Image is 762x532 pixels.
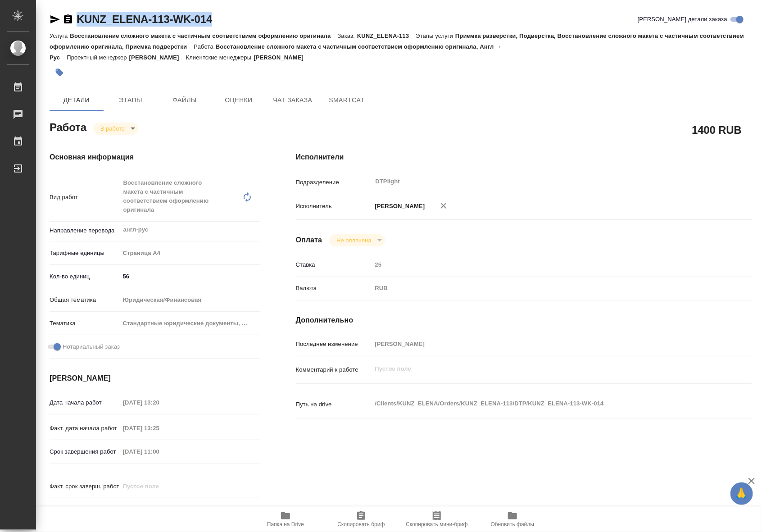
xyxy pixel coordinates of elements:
p: Клиентские менеджеры [186,54,254,61]
input: Пустое поле [120,445,199,458]
span: Оценки [217,95,260,106]
p: Исполнитель [296,202,372,211]
span: SmartCat [325,95,368,106]
h4: [PERSON_NAME] [50,373,260,384]
span: Этапы [109,95,152,106]
p: Тарифные единицы [50,249,120,258]
button: 🙏 [730,482,753,505]
h2: Работа [50,118,86,135]
input: Пустое поле [372,337,714,350]
h4: Оплата [296,235,322,246]
p: Работа [194,43,216,50]
button: Обновить файлы [475,507,550,532]
span: Скопировать бриф [337,521,385,527]
p: KUNZ_ELENA-113 [357,32,416,39]
h2: 1400 RUB [692,122,742,137]
div: Юридическая/Финансовая [120,292,260,308]
button: Добавить тэг [50,63,69,82]
button: Скопировать ссылку [63,14,73,25]
button: Скопировать бриф [323,507,399,532]
p: Вид работ [50,193,120,202]
p: [PERSON_NAME] [254,54,310,61]
button: Скопировать мини-бриф [399,507,475,532]
p: Заказ: [338,32,357,39]
p: Срок завершения услуги [50,505,120,514]
span: Скопировать мини-бриф [406,521,467,527]
p: Общая тематика [50,296,120,305]
textarea: /Clients/KUNZ_ELENA/Orders/KUNZ_ELENA-113/DTP/KUNZ_ELENA-113-WK-014 [372,396,714,411]
span: Папка на Drive [267,521,304,527]
p: Проектный менеджер [67,54,129,61]
h4: Основная информация [50,152,260,163]
input: Пустое поле [372,258,714,271]
p: Путь на drive [296,400,372,409]
div: Стандартные юридические документы, договоры, уставы [120,316,260,331]
input: ✎ Введи что-нибудь [120,270,260,283]
button: Не оплачена [334,236,374,244]
p: Факт. срок заверш. работ [50,482,120,491]
div: В работе [93,123,138,135]
p: Валюта [296,284,372,293]
p: [PERSON_NAME] [372,202,425,211]
button: Скопировать ссылку для ЯМессенджера [50,14,60,25]
p: Восстановление сложного макета с частичным соответствием оформлению оригинала, Англ → Рус [50,43,502,61]
p: Направление перевода [50,226,120,235]
p: [PERSON_NAME] [129,54,186,61]
div: RUB [372,281,714,296]
p: Комментарий к работе [296,365,372,374]
span: Нотариальный заказ [63,342,120,351]
span: [PERSON_NAME] детали заказа [638,15,727,24]
button: Папка на Drive [248,507,323,532]
span: 🙏 [734,484,749,503]
a: KUNZ_ELENA-113-WK-014 [77,13,212,25]
p: Тематика [50,319,120,328]
p: Дата начала работ [50,398,120,407]
span: Детали [55,95,98,106]
div: Страница А4 [120,246,260,261]
span: Файлы [163,95,206,106]
p: Ставка [296,260,372,269]
p: Восстановление сложного макета с частичным соответствием оформлению оригинала [70,32,337,39]
input: Пустое поле [120,422,199,435]
button: Удалить исполнителя [434,196,454,216]
input: Пустое поле [120,396,199,409]
p: Последнее изменение [296,340,372,349]
p: Факт. дата начала работ [50,424,120,433]
p: Услуга [50,32,70,39]
button: В работе [98,125,127,132]
h4: Исполнители [296,152,752,163]
span: Обновить файлы [491,521,535,527]
p: Кол-во единиц [50,272,120,281]
div: В работе [329,234,385,246]
input: Пустое поле [120,480,199,493]
input: ✎ Введи что-нибудь [120,503,199,516]
span: Чат заказа [271,95,314,106]
p: Подразделение [296,178,372,187]
h4: Дополнительно [296,315,752,326]
p: Этапы услуги [416,32,455,39]
p: Срок завершения работ [50,447,120,456]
